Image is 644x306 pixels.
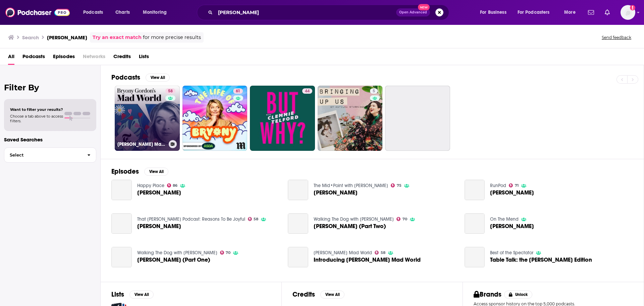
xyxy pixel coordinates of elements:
a: RunPod [490,183,506,188]
a: EpisodesView All [111,167,168,176]
a: 58 [165,88,175,94]
a: 70 [220,251,231,255]
a: 71 [509,183,519,187]
span: [PERSON_NAME] [137,223,181,229]
a: Try an exact match [93,34,142,41]
span: 61 [236,88,240,95]
a: 58 [248,217,259,221]
a: Happy Place [137,183,164,188]
a: ListsView All [111,290,154,299]
a: Bryony Gordon [490,223,534,229]
a: Show notifications dropdown [585,7,597,18]
a: All [8,51,14,65]
button: open menu [513,7,559,18]
img: Podchaser - Follow, Share and Rate Podcasts [5,6,70,19]
a: That Gaby Roslin Podcast: Reasons To Be Joyful [137,216,245,222]
span: [PERSON_NAME] (Part One) [137,257,210,263]
button: Open AdvancedNew [396,8,430,16]
a: Bryony Gordon (Part One) [111,247,132,267]
a: Bryony Gordon's Mad World [314,250,372,256]
a: Walking The Dog with Emily Dean [314,216,394,222]
a: Introducing Bryony Gordon's Mad World [314,257,421,263]
a: Bryony Gordon [490,190,534,195]
a: Bryony Gordon [111,213,132,234]
span: Charts [115,8,130,17]
span: Networks [83,51,105,65]
input: Search podcasts, credits, & more... [215,7,396,18]
a: On The Mend [490,216,519,222]
a: Bryony Gordon [288,180,308,200]
button: open menu [78,7,112,18]
img: User Profile [621,5,635,20]
a: Walking The Dog with Emily Dean [137,250,217,256]
span: 75 [397,184,401,187]
span: More [564,8,576,17]
button: View All [320,291,344,299]
a: 75 [391,183,401,187]
span: Choose a tab above to access filters. [10,114,63,123]
a: 44 [250,86,315,151]
span: Monitoring [143,8,167,17]
span: 71 [515,184,519,187]
span: 58 [254,218,258,221]
p: Saved Searches [4,136,96,143]
a: Show notifications dropdown [602,7,612,18]
a: PodcastsView All [111,73,170,82]
a: 44 [302,88,312,94]
a: CreditsView All [292,290,344,299]
span: 70 [402,218,407,221]
button: View All [144,168,168,176]
button: open menu [475,7,515,18]
span: For Business [480,8,506,17]
span: [PERSON_NAME] [137,190,181,195]
span: 58 [168,88,173,95]
a: Best of the Spectator [490,250,533,256]
button: View All [146,74,170,82]
a: 5 [370,88,378,94]
a: 70 [396,217,407,221]
svg: Add a profile image [630,5,635,10]
a: Table Talk: the Bryony Gordon Edition [465,247,485,267]
span: Podcasts [83,8,103,17]
a: Bryony Gordon [465,213,485,234]
span: [PERSON_NAME] [314,190,358,195]
a: 61 [182,86,248,151]
a: 58 [375,251,385,255]
div: Search podcasts, credits, & more... [203,5,455,20]
a: Credits [113,51,131,65]
span: 58 [381,251,385,254]
span: [PERSON_NAME] (Part Two) [314,223,386,229]
span: Select [4,153,82,157]
a: 61 [233,88,243,94]
a: Charts [111,7,134,18]
h2: Episodes [111,167,139,176]
span: For Podcasters [518,8,550,17]
span: Episodes [53,51,75,65]
a: Introducing Bryony Gordon's Mad World [288,247,308,267]
a: Bryony Gordon (Part One) [137,257,210,263]
a: Bryony Gordon (Part Two) [288,213,308,234]
a: Bryony Gordon [137,190,181,195]
span: 86 [173,184,177,187]
span: Table Talk: the [PERSON_NAME] Edition [490,257,592,263]
a: Lists [139,51,149,65]
h2: Filter By [4,83,96,92]
a: The Mid•Point with Gabby Logan [314,183,388,188]
a: 86 [167,183,178,187]
button: View All [129,291,154,299]
a: Bryony Gordon [111,180,132,200]
span: Open Advanced [399,11,427,14]
button: Show profile menu [621,5,635,20]
span: New [418,4,430,10]
span: Logged in as LaurieM8 [621,5,635,20]
h2: Credits [292,290,315,299]
a: Bryony Gordon [465,180,485,200]
a: Podcasts [22,51,45,65]
button: Send feedback [600,35,633,40]
h2: Lists [111,290,124,299]
span: 70 [226,251,230,254]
